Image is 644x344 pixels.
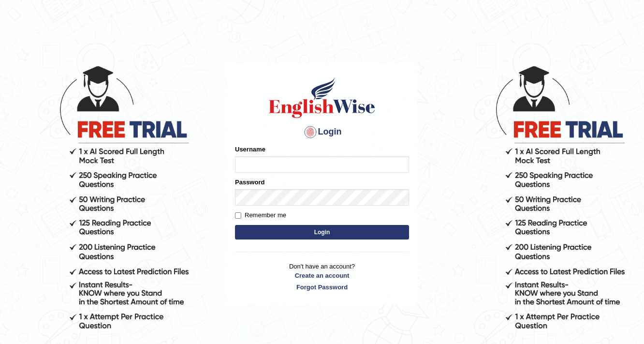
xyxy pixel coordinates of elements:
label: Username [235,145,265,154]
button: Login [235,225,409,239]
a: Forgot Password [235,283,409,292]
input: Remember me [235,212,241,219]
label: Remember me [235,210,286,220]
label: Password [235,178,264,187]
a: Create an account [235,271,409,280]
img: Logo of English Wise sign in for intelligent practice with AI [267,76,377,120]
p: Don't have an account? [235,262,409,292]
h4: Login [235,124,409,140]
